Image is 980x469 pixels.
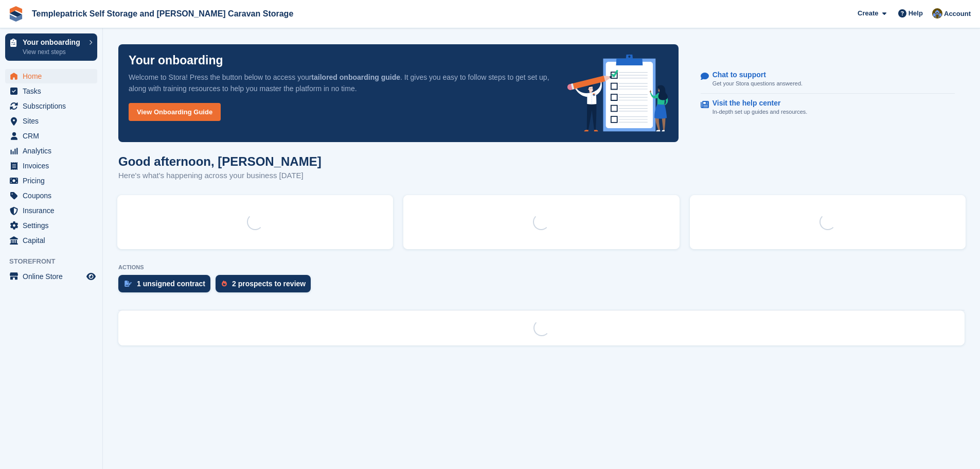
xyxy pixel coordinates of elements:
[23,203,84,218] span: Insurance
[23,84,84,98] span: Tasks
[712,108,808,116] p: In-depth set up guides and resources.
[858,8,878,19] span: Create
[712,79,803,88] p: Get your Stora questions answered.
[23,188,84,203] span: Coupons
[5,269,97,284] a: menu
[23,144,84,158] span: Analytics
[137,280,205,288] div: 1 unsigned contract
[567,55,668,132] img: onboarding-info-6c161a55d2c0e0a8cae90662b2fe09162a5109e8cc188191df67fb4f79e88e88.svg
[5,218,97,233] a: menu
[23,69,84,83] span: Home
[712,99,799,108] p: Visit the help center
[908,8,923,19] span: Help
[124,281,132,287] img: contract_signature_icon-13c848040528278c33f63329250d36e43548de30e8caae1d1a13099fd9432cc5.svg
[5,233,97,248] a: menu
[118,154,322,168] h1: Good afternoon, [PERSON_NAME]
[712,71,794,79] p: Chat to support
[23,114,84,128] span: Sites
[118,275,216,298] a: 1 unsigned contract
[701,65,955,94] a: Chat to support Get your Stora questions answered.
[5,173,97,188] a: menu
[23,218,84,233] span: Settings
[311,73,400,81] strong: tailored onboarding guide
[5,188,97,203] a: menu
[129,72,551,94] p: Welcome to Stora! Press the button below to access your . It gives you easy to follow steps to ge...
[5,203,97,218] a: menu
[232,280,306,288] div: 2 prospects to review
[8,6,24,22] img: stora-icon-8386f47178a22dfd0bd8f6a31ec36ba5ce8667c1dd55bd0f319d3a0aa187defe.svg
[23,173,84,188] span: Pricing
[5,84,97,98] a: menu
[129,103,221,121] a: View Onboarding Guide
[5,99,97,113] a: menu
[932,8,942,19] img: Karen
[118,170,322,182] p: Here's what's happening across your business [DATE]
[23,159,84,173] span: Invoices
[701,94,955,121] a: Visit the help center In-depth set up guides and resources.
[5,159,97,173] a: menu
[5,144,97,158] a: menu
[5,33,97,61] a: Your onboarding View next steps
[118,264,965,271] p: ACTIONS
[23,129,84,143] span: CRM
[222,281,227,287] img: prospect-51fa495bee0391a8d652442698ab0144808aea92771e9ea1ae160a38d050c398.svg
[28,5,297,22] a: Templepatrick Self Storage and [PERSON_NAME] Caravan Storage
[85,270,97,283] a: Preview store
[216,275,316,298] a: 2 prospects to review
[5,69,97,83] a: menu
[23,233,84,248] span: Capital
[23,269,84,284] span: Online Store
[944,9,971,19] span: Account
[5,114,97,128] a: menu
[129,55,223,66] p: Your onboarding
[5,129,97,143] a: menu
[9,256,102,267] span: Storefront
[23,39,84,46] p: Your onboarding
[23,99,84,113] span: Subscriptions
[23,47,84,57] p: View next steps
